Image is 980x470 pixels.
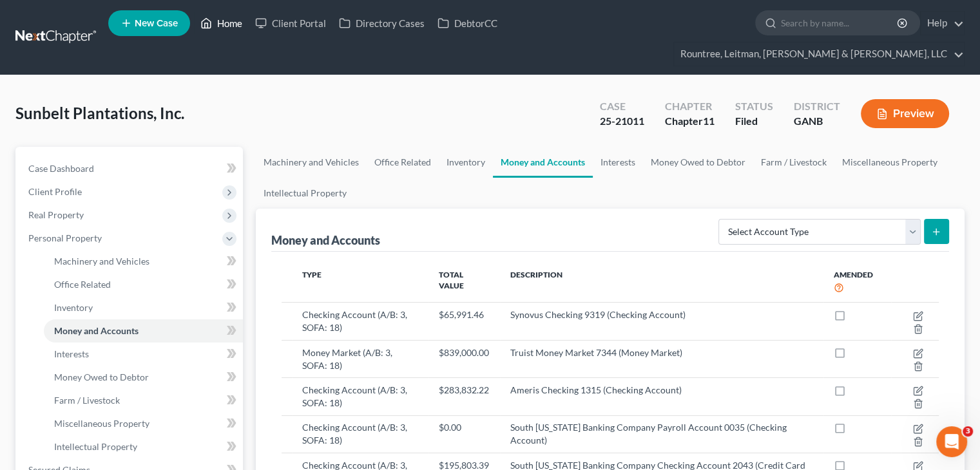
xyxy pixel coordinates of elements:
a: Money Owed to Debtor [44,366,243,389]
a: Intellectual Property [44,435,243,458]
a: Miscellaneous Property [44,412,243,435]
span: Truist Money Market 7344 (Money Market) [510,347,682,358]
a: Money and Accounts [44,319,243,343]
span: Client Profile [28,186,82,197]
span: Real Property [28,209,84,220]
span: $0.00 [439,422,461,433]
span: 3 [963,426,973,437]
span: New Case [135,19,178,28]
a: DebtorCC [431,12,504,35]
a: Farm / Livestock [44,389,243,412]
span: Description [510,270,562,279]
span: Case Dashboard [28,163,94,174]
a: Office Related [44,273,243,296]
a: Machinery and Vehicles [44,250,243,273]
div: Chapter [665,99,715,114]
div: Status [735,99,773,114]
span: Synovus Checking 9319 (Checking Account) [510,309,686,320]
a: Office Related [367,147,439,178]
div: Money and Accounts [271,232,380,248]
span: Type [302,270,322,279]
span: Intellectual Property [54,441,137,452]
span: 11 [703,115,715,127]
div: Case [600,99,644,114]
span: Office Related [54,279,111,290]
span: South [US_STATE] Banking Company Payroll Account 0035 (Checking Account) [510,422,787,446]
a: Help [921,12,964,35]
input: Search by name... [781,11,899,35]
iframe: Intercom live chat [936,426,967,457]
div: District [794,99,840,114]
a: Machinery and Vehicles [256,147,367,178]
span: Amended [834,270,873,279]
span: Sunbelt Plantations, Inc. [15,104,184,122]
button: Preview [861,99,949,128]
span: Inventory [54,302,93,313]
div: GANB [794,114,840,129]
span: Ameris Checking 1315 (Checking Account) [510,384,682,395]
a: Money and Accounts [493,147,593,178]
a: Interests [593,147,643,178]
span: Total Value [439,270,464,290]
span: Checking Account (A/B: 3, SOFA: 18) [302,309,407,333]
div: 25-21011 [600,114,644,129]
span: $65,991.46 [439,309,484,320]
a: Intellectual Property [256,178,354,209]
a: Home [194,12,249,35]
span: Money and Accounts [54,325,139,336]
a: Miscellaneous Property [834,147,945,178]
a: Inventory [439,147,493,178]
span: Miscellaneous Property [54,418,149,429]
span: Checking Account (A/B: 3, SOFA: 18) [302,422,407,446]
div: Chapter [665,114,715,129]
a: Rountree, Leitman, [PERSON_NAME] & [PERSON_NAME], LLC [674,42,964,66]
a: Inventory [44,296,243,319]
span: Checking Account (A/B: 3, SOFA: 18) [302,384,407,408]
a: Case Dashboard [18,157,243,180]
a: Client Portal [249,12,332,35]
span: Machinery and Vehicles [54,256,149,267]
span: Money Market (A/B: 3, SOFA: 18) [302,347,392,371]
span: Interests [54,348,89,359]
a: Directory Cases [332,12,431,35]
span: Money Owed to Debtor [54,371,149,382]
a: Interests [44,343,243,366]
span: $839,000.00 [439,347,489,358]
a: Money Owed to Debtor [643,147,753,178]
div: Filed [735,114,773,129]
span: Personal Property [28,232,102,243]
a: Farm / Livestock [753,147,834,178]
span: $283,832.22 [439,384,489,395]
span: Farm / Livestock [54,395,120,406]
